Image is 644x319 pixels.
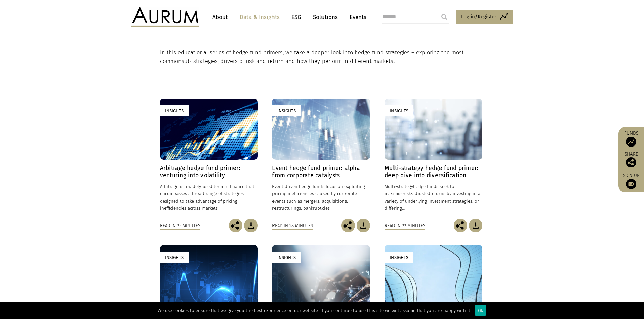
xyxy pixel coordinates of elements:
p: Arbitrage is a widely used term in finance that encompasses a broad range of strategies designed ... [160,183,258,212]
div: Share [622,152,641,167]
a: Data & Insights [236,11,283,23]
span: Log in/Register [461,12,496,21]
a: ESG [288,11,305,23]
img: Download Article [244,219,258,232]
div: Insights [272,252,301,263]
a: Sign up [622,172,641,189]
img: Share this post [626,157,636,167]
a: Insights Multi-strategy hedge fund primer: deep dive into diversification Multi-strategyhedge fun... [385,99,482,219]
div: Insights [272,105,301,116]
div: Insights [160,105,189,116]
img: Aurum [131,7,199,27]
p: hedge funds seek to maximise returns by investing in a variety of underlying investment strategie... [385,183,482,212]
div: Ok [475,305,486,316]
div: Read in 22 minutes [385,222,425,230]
div: Insights [160,252,189,263]
img: Share this post [454,219,467,232]
div: Read in 28 minutes [272,222,313,230]
img: Share this post [229,219,242,232]
a: Log in/Register [456,10,513,24]
a: About [209,11,231,23]
img: Access Funds [626,137,636,147]
h4: Event hedge fund primer: alpha from corporate catalysts [272,165,370,179]
h4: Arbitrage hedge fund primer: venturing into volatility [160,165,258,179]
div: Read in 25 minutes [160,222,200,230]
p: Event driven hedge funds focus on exploiting pricing inefficiencies caused by corporate events su... [272,183,370,212]
span: Multi-strategy [385,184,413,189]
a: Funds [622,130,641,147]
img: Download Article [469,219,482,232]
a: Insights Event hedge fund primer: alpha from corporate catalysts Event driven hedge funds focus o... [272,99,370,219]
a: Events [346,11,366,23]
p: In this educational series of hedge fund primers, we take a deeper look into hedge fund strategie... [160,48,483,66]
a: Solutions [310,11,341,23]
a: Insights Arbitrage hedge fund primer: venturing into volatility Arbitrage is a widely used term i... [160,99,258,219]
div: Insights [385,105,413,116]
span: risk-adjusted [404,191,430,196]
div: Insights [385,252,413,263]
h4: Multi-strategy hedge fund primer: deep dive into diversification [385,165,482,179]
img: Share this post [341,219,355,232]
span: sub-strategies [182,58,218,64]
input: Submit [437,10,451,24]
img: Sign up to our newsletter [626,179,636,189]
img: Download Article [357,219,370,232]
